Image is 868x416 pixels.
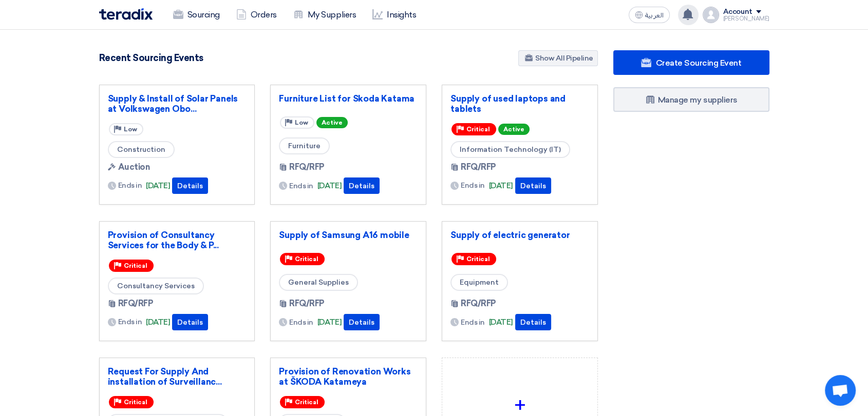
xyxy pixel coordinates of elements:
[489,180,513,192] span: [DATE]
[146,180,170,192] span: [DATE]
[99,52,203,64] h4: Recent Sourcing Events
[108,278,204,294] span: Consultancy Services
[723,16,769,22] div: [PERSON_NAME]
[645,12,664,19] span: العربية
[118,298,154,310] span: RFQ/RFP
[703,7,719,23] img: profile_test.png
[518,50,598,66] a: Show All Pipeline
[461,161,496,173] span: RFQ/RFP
[450,93,589,114] a: Supply of used laptops and tablets
[118,161,150,173] span: Auction
[461,298,496,310] span: RFQ/RFP
[99,8,153,20] img: Teradix logo
[515,177,551,194] button: Details
[316,117,348,128] span: Active
[289,298,325,310] span: RFQ/RFP
[450,230,589,240] a: Supply of electric generator
[108,366,247,387] a: Request For Supply And installation of Surveillanc...
[146,316,170,328] span: [DATE]
[317,316,342,328] span: [DATE]
[279,274,358,291] span: General Supplies
[124,126,137,133] span: Low
[655,58,741,68] span: Create Sourcing Event
[108,230,247,250] a: Provision of Consultancy Services for the Body & P...
[279,137,330,154] span: Furniture
[124,399,147,406] span: Critical
[489,316,513,328] span: [DATE]
[285,4,364,26] a: My Suppliers
[461,180,485,191] span: Ends in
[279,93,418,104] a: Furniture List for Skoda Katama
[613,87,769,112] a: Manage my suppliers
[498,124,530,135] span: Active
[289,317,313,328] span: Ends in
[295,399,318,406] span: Critical
[825,375,856,406] a: Open chat
[118,180,142,191] span: Ends in
[450,141,570,158] span: Information Technology (IT)
[461,317,485,328] span: Ends in
[279,230,418,240] a: Supply of Samsung A16 mobile
[344,314,380,330] button: Details
[279,366,418,387] a: Provision of Renovation Works at ŠKODA Katameya
[515,314,551,330] button: Details
[466,126,490,133] span: Critical
[118,316,142,327] span: Ends in
[108,141,175,158] span: Construction
[228,4,285,26] a: Orders
[295,255,318,263] span: Critical
[295,119,308,126] span: Low
[450,274,508,291] span: Equipment
[629,7,670,23] button: العربية
[466,255,490,263] span: Critical
[172,177,208,194] button: Details
[317,180,342,192] span: [DATE]
[289,181,313,191] span: Ends in
[172,314,208,330] button: Details
[723,8,752,16] div: Account
[289,161,325,173] span: RFQ/RFP
[344,177,380,194] button: Details
[124,262,147,269] span: Critical
[364,4,424,26] a: Insights
[108,93,247,114] a: Supply & Install of Solar Panels at Volkswagen Obo...
[165,4,228,26] a: Sourcing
